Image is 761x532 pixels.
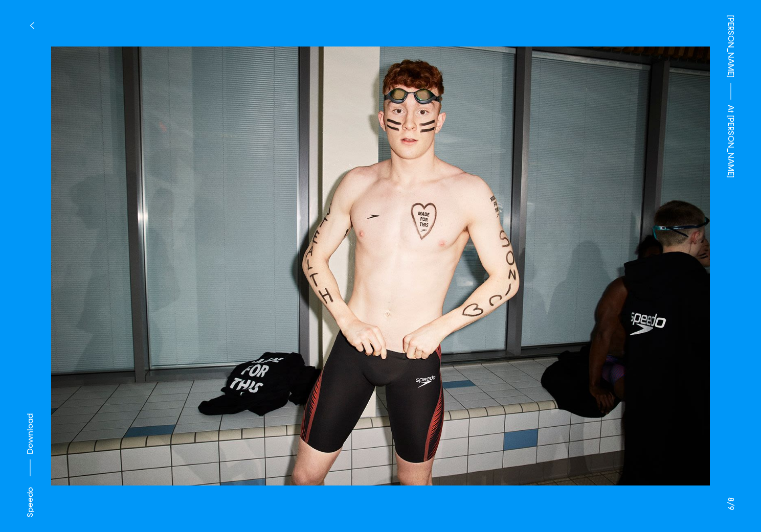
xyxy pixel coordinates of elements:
[24,413,36,481] button: Download asset
[725,105,737,178] span: At [PERSON_NAME]
[25,413,35,454] span: Download
[725,15,737,78] a: [PERSON_NAME]
[24,487,36,517] div: Speedo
